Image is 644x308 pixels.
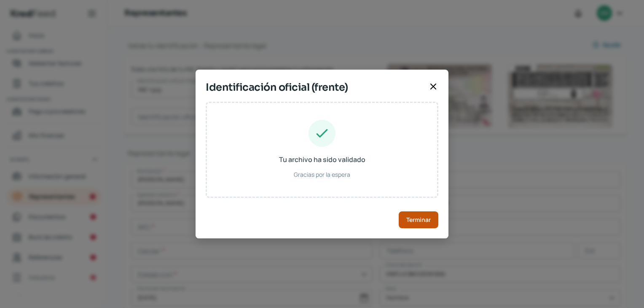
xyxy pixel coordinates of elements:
[279,154,365,166] span: Tu archivo ha sido validado
[406,217,431,223] span: Terminar
[206,80,425,95] span: Identificación oficial (frente)
[309,120,335,147] img: Tu archivo ha sido validado
[399,211,438,228] button: Terminar
[294,169,350,180] span: Gracias por la espera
